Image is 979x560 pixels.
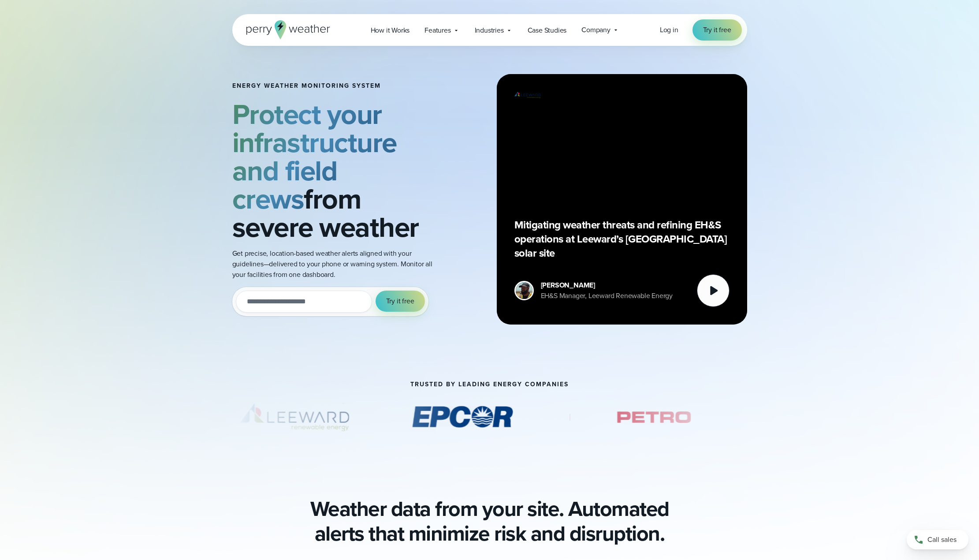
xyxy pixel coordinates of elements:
[541,291,673,301] div: EH&S Manager, Leeward Renewable Energy
[232,100,439,241] h2: from severe weather
[516,282,532,299] img: Donald Dennis Headshot
[528,25,567,36] span: Case Studies
[907,530,968,549] a: Call sales
[567,395,692,439] div: 3 of 6
[692,19,742,41] a: Try it free
[475,25,504,36] span: Industries
[514,218,730,260] p: Mitigating weather threats and refining EH&S operations at Leeward’s [GEOGRAPHIC_DATA] solar site
[514,92,541,98] img: Leeward Renewable Energy Logo
[363,21,417,39] a: How it Works
[232,93,397,220] strong: Protect your infrastructure and field crews
[541,280,673,291] div: [PERSON_NAME]
[410,381,569,388] h2: Trusted by leading energy companies
[927,534,957,545] span: Call sales
[735,395,840,439] div: 4 of 6
[520,21,574,39] a: Case Studies
[424,25,450,36] span: Features
[371,25,410,36] span: How it Works
[660,25,678,35] a: Log in
[232,497,747,546] h2: Weather data from your site. Automated alerts that minimize risk and disruption.
[386,296,414,306] span: Try it free
[567,395,692,439] img: ProPetro.svg
[232,248,439,280] p: Get precise, location-based weather alerts aligned with your guidelines—delivered to your phone o...
[376,291,425,312] button: Try it free
[232,395,357,439] img: Leeware-Renewable-Energy.svg
[400,395,525,439] div: 2 of 6
[400,395,525,439] img: Epcor.svg
[232,395,747,444] div: slideshow
[703,25,731,35] span: Try it free
[735,395,840,439] img: Urenco.svg
[232,82,439,90] h1: Energy Weather Monitoring System
[232,395,357,439] div: 1 of 6
[581,25,610,35] span: Company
